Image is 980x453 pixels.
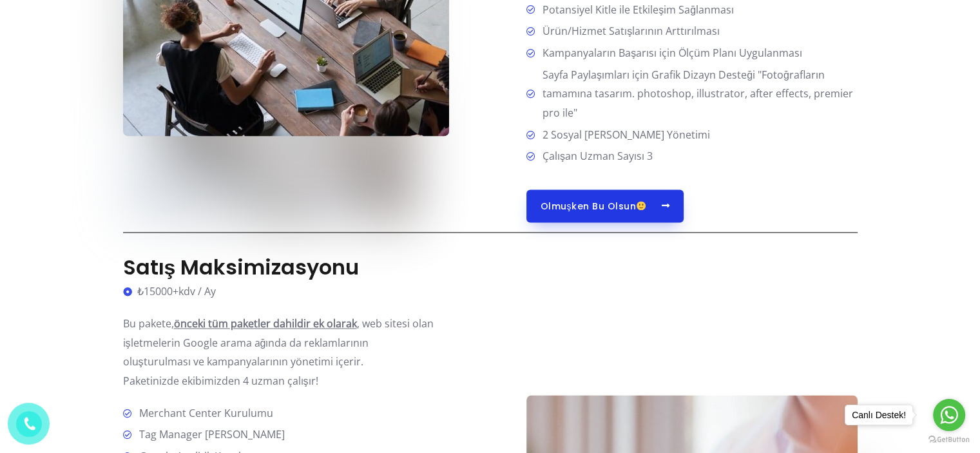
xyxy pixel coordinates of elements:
div: Canlı Destek! [845,405,912,425]
span: ₺15000+kdv / Ay [134,282,216,302]
span: Paketinizde ekibimizden 4 uzman çalışır! [123,374,318,388]
a: Canlı Destek! [845,405,913,425]
span: Ürün/Hizmet Satışlarının Arttırılması [537,22,720,41]
a: Olmuşken Bu Olsun🙂 [526,189,684,222]
span: Kampanyaların Başarısı için Ölçüm Planı Uygulanması [537,44,802,63]
img: 🙂 [637,201,646,210]
h3: Satış Maksimizasyonu [123,255,439,280]
span: Çalışan Uzman Sayısı 3 [537,147,653,166]
p: Bu pakete, , web sitesi olan işletmelerin Google arama ağında da reklamlarının oluşturulması ve k... [123,314,439,391]
span: Sayfa Paylaşımları için Grafik Dizayn Desteği "Fotoğrafların tamamına tasarım. photoshop, illustr... [537,66,858,123]
span: Potansiyel Kitle ile Etkileşim Sağlanması [537,1,734,20]
b: arak [336,316,357,331]
b: önceki tüm paketler dahildir ek ol [174,316,336,331]
span: Merchant Center Kurulumu [134,404,273,423]
span: Tag Manager [PERSON_NAME] [134,425,285,445]
span: 2 Sosyal [PERSON_NAME] Yönetimi [537,126,710,145]
span: Olmuşken Bu Olsun [541,201,646,211]
a: Go to GetButton.io website [928,436,970,444]
a: Go to whatsapp [933,399,965,431]
img: phone.png [19,414,39,434]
